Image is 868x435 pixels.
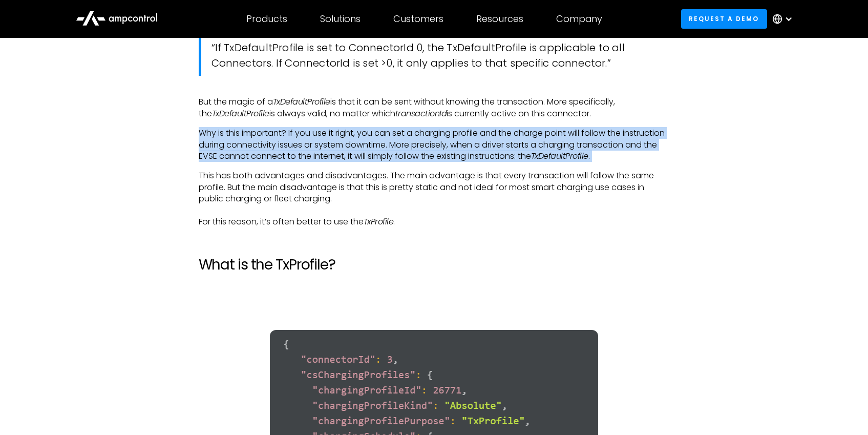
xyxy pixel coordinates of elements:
div: Company [556,13,602,25]
em: TxProfile [364,216,394,227]
p: ‍ [199,290,670,301]
em: TxDefaultProfile [531,150,588,162]
div: Products [246,13,287,25]
p: This has both advantages and disadvantages. The main advantage is that every transaction will fol... [199,170,670,227]
em: TxDefaultProfile [212,108,269,119]
div: Resources [476,13,523,25]
div: Customers [393,13,443,25]
div: Solutions [320,13,361,25]
em: transactionId [395,108,447,119]
p: Why is this important? If you use it right, you can set a charging profile and the charge point w... [199,128,670,162]
h2: What is the TxProfile? [199,256,670,274]
em: TxDefaultProfile [273,96,330,108]
a: Request a demo [681,9,767,28]
blockquote: “If TxDefaultProfile is set to ConnectorId 0, the TxDefaultProfile is applicable to all Connector... [199,35,670,76]
p: But the magic of a is that it can be sent without knowing the transaction. More specifically, the... [199,96,670,119]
